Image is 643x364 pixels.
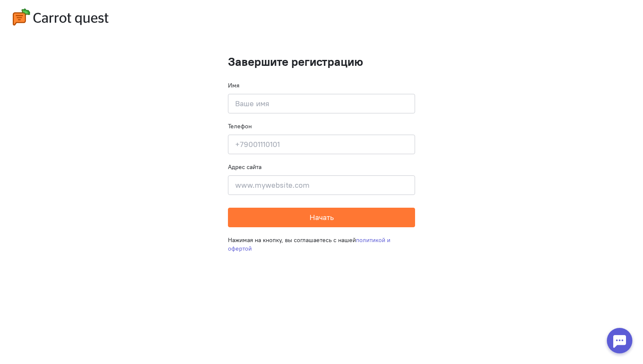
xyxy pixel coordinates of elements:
span: Начать [310,212,334,222]
h1: Завершите регистрацию [228,55,415,68]
label: Адрес сайта [228,163,262,171]
input: Ваше имя [228,94,415,113]
label: Имя [228,81,239,90]
a: политикой и офертой [228,236,390,252]
div: Нажимая на кнопку, вы соглашаетесь с нашей [228,227,415,261]
img: carrot-quest-logo.svg [13,8,108,25]
button: Начать [228,208,415,227]
label: Телефон [228,122,252,130]
input: www.mywebsite.com [228,175,415,195]
input: +79001110101 [228,135,415,154]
